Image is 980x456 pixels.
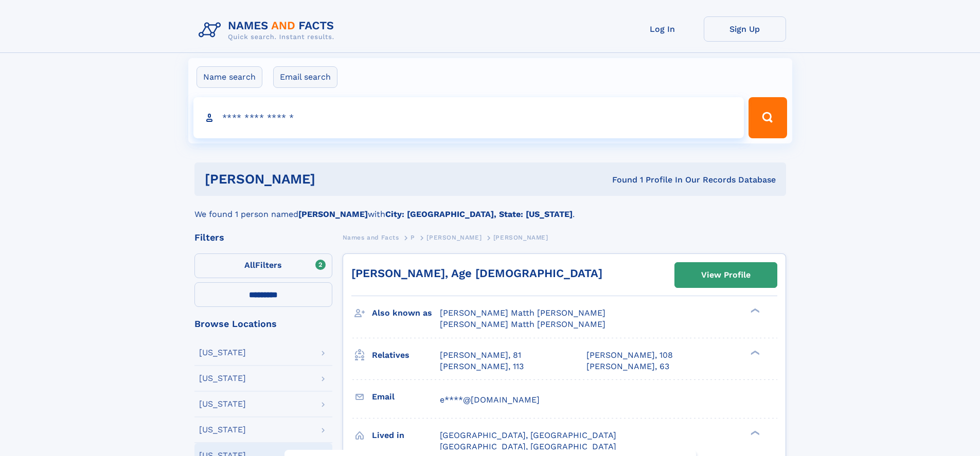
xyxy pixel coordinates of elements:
a: P [411,231,415,244]
b: [PERSON_NAME] [298,209,368,219]
a: Log In [621,16,704,42]
span: [PERSON_NAME] [493,234,548,241]
h3: Lived in [372,427,440,444]
input: search input [193,97,744,138]
div: We found 1 person named with . [194,196,786,221]
label: Email search [273,66,337,88]
div: Browse Locations [194,319,332,329]
span: [PERSON_NAME] [426,234,482,241]
label: Name search [197,66,262,88]
span: [PERSON_NAME] Matth [PERSON_NAME] [440,319,605,329]
a: [PERSON_NAME], 63 [586,361,669,372]
div: [US_STATE] [199,400,246,408]
span: All [244,260,255,270]
div: [US_STATE] [199,426,246,434]
a: View Profile [675,263,777,287]
div: [US_STATE] [199,374,246,382]
h3: Also known as [372,304,440,322]
button: Search Button [749,97,787,138]
span: P [411,234,415,241]
h3: Email [372,388,440,406]
span: [GEOGRAPHIC_DATA], [GEOGRAPHIC_DATA] [440,430,616,440]
b: City: [GEOGRAPHIC_DATA], State: [US_STATE] [385,209,573,219]
a: [PERSON_NAME], 108 [586,350,673,361]
div: View Profile [701,263,751,287]
div: ❯ [748,349,760,356]
div: ❯ [748,307,760,314]
a: [PERSON_NAME], 81 [440,350,521,361]
div: Filters [194,233,332,242]
h3: Relatives [372,346,440,364]
span: [PERSON_NAME] Matth [PERSON_NAME] [440,308,605,318]
div: ❯ [748,429,760,436]
a: [PERSON_NAME], Age [DEMOGRAPHIC_DATA] [351,267,602,280]
h1: [PERSON_NAME] [205,173,464,186]
a: [PERSON_NAME] [426,231,482,244]
a: Sign Up [704,16,786,42]
div: Found 1 Profile In Our Records Database [464,174,776,186]
a: Names and Facts [343,231,399,244]
span: [GEOGRAPHIC_DATA], [GEOGRAPHIC_DATA] [440,442,616,451]
div: [US_STATE] [199,349,246,357]
a: [PERSON_NAME], 113 [440,361,524,372]
label: Filters [194,253,332,278]
img: Logo Names and Facts [194,16,343,44]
